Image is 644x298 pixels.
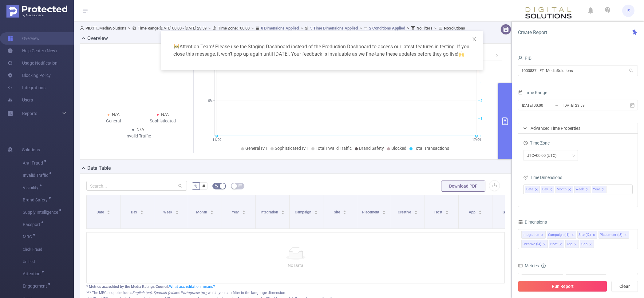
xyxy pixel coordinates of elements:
li: Campaign (l1) [547,231,576,239]
span: highfive [458,51,464,57]
div: Campaign (l1) [548,231,570,239]
span: Dimensions [518,220,547,224]
i: icon: right [523,126,527,130]
li: App [565,240,579,248]
span: Day [542,186,548,193]
span: Metrics [518,263,539,268]
div: UTC+00:00 (UTC) [527,150,561,161]
i: icon: down [572,154,575,158]
i: icon: close [549,188,552,192]
i: icon: close [568,188,571,192]
i: icon: close [571,233,574,237]
i: icon: close [535,188,538,192]
span: PID [518,56,531,61]
i: icon: close [624,233,627,237]
span: Year [593,186,600,193]
li: Week [574,186,591,193]
li: Integration [521,231,546,239]
div: Integration [523,231,539,239]
i: icon: user [518,56,523,61]
button: Clear [611,281,638,292]
div: Placement (l3) [600,231,622,239]
span: warning [173,44,180,50]
span: Time Range [518,90,547,95]
li: Year [592,186,606,193]
i: icon: info-circle [541,264,546,268]
span: Time Zone [523,141,550,145]
button: Close [466,31,483,48]
span: Create Report [518,30,547,35]
span: Invalid Traffic (partial) [521,274,563,282]
div: icon: rightAdvanced Time Properties [518,123,638,133]
input: Start date [521,101,571,109]
div: Host [550,240,558,248]
span: Month [557,186,567,193]
i: icon: close [559,243,562,246]
span: Date [526,186,533,193]
li: Month [555,186,573,193]
i: icon: close [574,243,577,246]
i: icon: close [589,243,592,246]
i: icon: close [472,37,477,42]
i: icon: close [541,233,544,237]
span: Week [575,186,584,193]
div: Site (l2) [579,231,591,239]
li: Placement (l3) [599,231,629,239]
li: Site (l2) [577,231,597,239]
input: filter select [608,186,609,193]
span: Time Dimensions [523,175,562,180]
input: End date [563,101,613,109]
i: icon: close [602,188,605,192]
i: icon: close [586,188,589,192]
li: Day [541,186,554,193]
div: Attention Team! Please use the Staging Dashboard instead of the Production Dashboard to access ou... [168,38,476,63]
div: Creative (l4) [523,240,541,248]
div: Geo [581,240,587,248]
span: Brand Safety (partial) [566,274,606,282]
i: icon: close [543,243,546,246]
button: Run Report [518,281,607,292]
li: Date [525,186,540,193]
li: Creative (l4) [521,240,548,248]
i: icon: close [592,233,595,237]
li: Host [549,240,564,248]
li: Geo [580,240,594,248]
div: App [567,240,572,248]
